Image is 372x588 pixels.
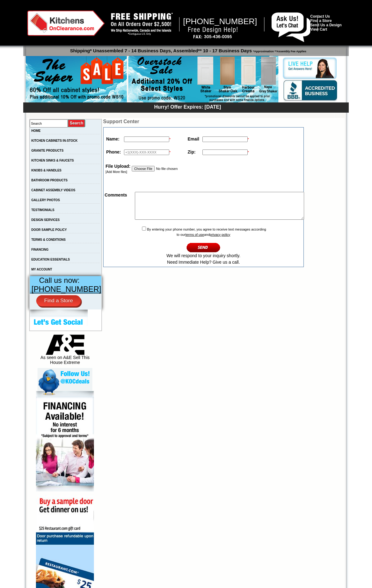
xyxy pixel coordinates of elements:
[32,285,101,293] span: [PHONE_NUMBER]
[103,119,304,124] td: Support Center
[31,129,41,132] a: HOME
[124,149,169,155] input: +1(XXX)-XXX-XXXX
[106,136,120,141] strong: Name:
[39,276,80,284] span: Call us now:
[188,136,199,141] strong: Email
[105,192,127,197] strong: Comments
[26,45,349,53] p: Shipping* Unassembled 7 - 14 Business Days, Assembled** 10 - 17 Business Days
[31,188,75,192] a: CABINET ASSEMBLY VIDEOS
[310,23,342,27] a: Send Us a Design
[31,248,49,251] a: FINANCING
[310,19,332,23] a: Find a Store
[31,218,60,222] a: DESIGN SERVICES
[26,103,349,110] div: Hurry! Offer Expires: [DATE]
[310,27,327,32] a: View Cart
[252,48,306,53] span: *Approximation **Assembly Fee Applies
[31,258,70,261] a: EDUCATION ESSENTIALS
[166,253,240,265] span: We will respond to your inquiry shortly. Need Immediate Help? Give us a call.
[187,242,220,253] input: Continue
[31,179,68,182] a: BATHROOM PRODUCTS
[31,169,61,172] a: KNOBS & HANDLES
[106,164,131,169] strong: File Upload:
[31,238,66,241] a: TERMS & CONDITIONS
[36,295,81,306] a: Find a Store
[31,268,52,271] a: MY ACCOUNT
[27,11,105,36] img: Kitchens on Clearance Logo
[185,233,204,236] a: terms of use
[104,225,303,266] td: By entering your phone number, you agree to receive text messages according to our and
[106,170,127,174] a: [Add More files]
[31,208,54,212] a: TESTIMONIALS
[68,119,86,128] input: Submit
[31,228,67,231] a: DOOR SAMPLE POLICY
[183,17,257,26] span: [PHONE_NUMBER]
[31,139,77,142] a: KITCHEN CABINETS IN-STOCK
[31,198,60,202] a: GALLERY PHOTOS
[210,233,230,236] a: privacy policy
[106,149,121,154] strong: Phone:
[188,149,196,154] strong: Zip:
[31,159,74,162] a: KITCHEN SINKS & FAUCETS
[31,149,64,152] a: GRANITE PRODUCTS
[310,14,330,19] a: Contact Us
[38,335,92,368] div: As seen on A&E Sell This House Extreme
